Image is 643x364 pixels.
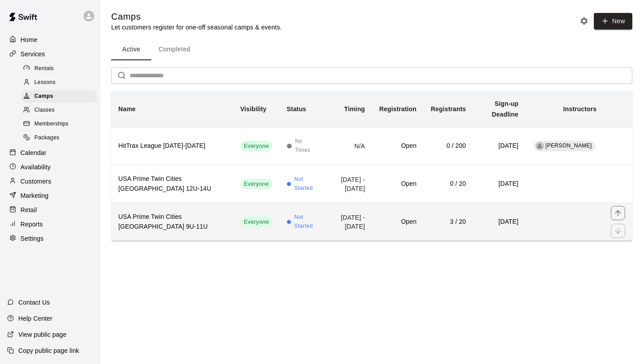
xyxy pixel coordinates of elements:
[563,105,597,113] b: Instructors
[295,137,319,155] span: No Times
[7,146,93,159] a: Calendar
[240,142,272,151] span: Everyone
[118,212,226,232] h6: USA Prime Twin Cities [GEOGRAPHIC_DATA] 9U-11U
[240,105,267,113] b: Visibility
[151,39,197,60] button: Completed
[21,62,100,75] a: Rentals
[7,218,93,231] a: Reports
[546,142,592,149] span: [PERSON_NAME]
[34,64,54,73] span: Rentals
[379,217,416,227] h6: Open
[21,131,100,145] a: Packages
[480,141,518,151] h6: [DATE]
[379,179,416,189] h6: Open
[21,205,37,214] p: Retail
[18,314,52,323] p: Help Center
[240,180,272,188] span: Everyone
[594,13,632,29] button: New
[21,76,97,89] div: Lessons
[21,63,97,75] div: Rentals
[431,141,466,151] h6: 0 / 200
[21,132,97,144] div: Packages
[344,105,365,113] b: Timing
[7,189,93,202] a: Marketing
[379,141,416,151] h6: Open
[21,104,100,117] a: Classes
[21,75,100,89] a: Lessons
[21,118,97,130] div: Memberships
[7,47,93,61] a: Services
[118,174,226,194] h6: USA Prime Twin Cities [GEOGRAPHIC_DATA] 12U-14U
[326,165,372,203] td: [DATE] - [DATE]
[287,105,306,113] b: Status
[118,141,226,151] h6: HitTrax League [DATE]-[DATE]
[111,11,282,23] h5: Camps
[611,206,625,220] button: move item up
[111,91,632,241] table: simple table
[21,234,44,243] p: Settings
[21,191,49,200] p: Marketing
[7,160,93,174] a: Availability
[34,134,59,142] span: Packages
[240,179,272,189] div: This service is visible to all of your customers
[240,141,272,151] div: This service is visible to all of your customers
[34,106,54,115] span: Classes
[7,232,93,245] a: Settings
[21,177,51,186] p: Customers
[7,203,93,217] a: Retail
[34,92,53,101] span: Camps
[21,163,51,172] p: Availability
[240,218,272,226] span: Everyone
[7,175,93,188] a: Customers
[326,203,372,241] td: [DATE] - [DATE]
[18,330,67,339] p: View public page
[431,217,466,227] h6: 3 / 20
[21,50,45,59] p: Services
[118,105,136,113] b: Name
[18,298,50,307] p: Contact Us
[21,117,100,131] a: Memberships
[379,105,416,113] b: Registration
[431,105,466,113] b: Registrants
[21,90,97,103] div: Camps
[492,100,518,118] b: Sign-up Deadline
[326,127,372,165] td: N/A
[21,104,97,117] div: Classes
[7,33,93,46] a: Home
[480,217,518,227] h6: [DATE]
[240,217,272,227] div: This service is visible to all of your customers
[18,346,79,355] p: Copy public page link
[294,175,318,193] span: Not Started
[577,14,591,28] button: Camp settings
[34,120,68,129] span: Memberships
[34,78,56,87] span: Lessons
[294,213,318,231] span: Not Started
[480,179,518,189] h6: [DATE]
[536,142,544,150] div: Tyler Anderson
[21,35,38,44] p: Home
[21,90,100,104] a: Camps
[591,17,632,25] a: New
[111,23,282,32] p: Let customers register for one-off seasonal camps & events.
[21,220,43,229] p: Reports
[111,39,151,60] button: Active
[21,148,46,157] p: Calendar
[431,179,466,189] h6: 0 / 20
